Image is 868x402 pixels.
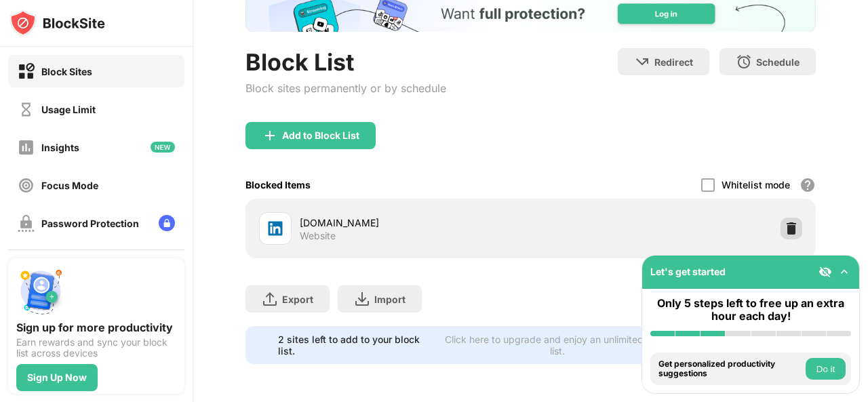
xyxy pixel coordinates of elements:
[806,358,846,380] button: Do it
[282,130,359,141] div: Add to Block List
[41,66,92,77] div: Block Sites
[722,179,790,190] div: Whitelist mode
[245,179,311,190] div: Blocked Items
[18,177,35,194] img: focus-off.svg
[245,48,446,76] div: Block List
[818,265,832,279] img: eye-not-visible.svg
[18,215,35,232] img: password-protection-off.svg
[9,9,105,37] img: logo-blocksite.svg
[245,81,446,95] div: Block sites permanently or by schedule
[282,294,313,305] div: Export
[41,142,79,153] div: Insights
[41,218,139,229] div: Password Protection
[16,266,65,315] img: push-signup.svg
[27,372,87,383] div: Sign Up Now
[16,337,176,359] div: Earn rewards and sync your block list across devices
[658,359,802,379] div: Get personalized productivity suggestions
[18,139,35,156] img: insights-off.svg
[374,294,406,305] div: Import
[300,230,336,242] div: Website
[159,215,175,231] img: lock-menu.svg
[650,266,726,277] div: Let's get started
[18,101,35,118] img: time-usage-off.svg
[654,56,693,68] div: Redirect
[300,216,531,230] div: [DOMAIN_NAME]
[650,297,851,323] div: Only 5 steps left to free up an extra hour each day!
[756,56,800,68] div: Schedule
[151,142,175,153] img: new-icon.svg
[441,334,674,357] div: Click here to upgrade and enjoy an unlimited block list.
[18,63,35,80] img: block-on.svg
[278,334,433,357] div: 2 sites left to add to your block list.
[41,180,98,191] div: Focus Mode
[41,104,96,115] div: Usage Limit
[837,265,851,279] img: omni-setup-toggle.svg
[16,321,176,334] div: Sign up for more productivity
[267,220,283,237] img: favicons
